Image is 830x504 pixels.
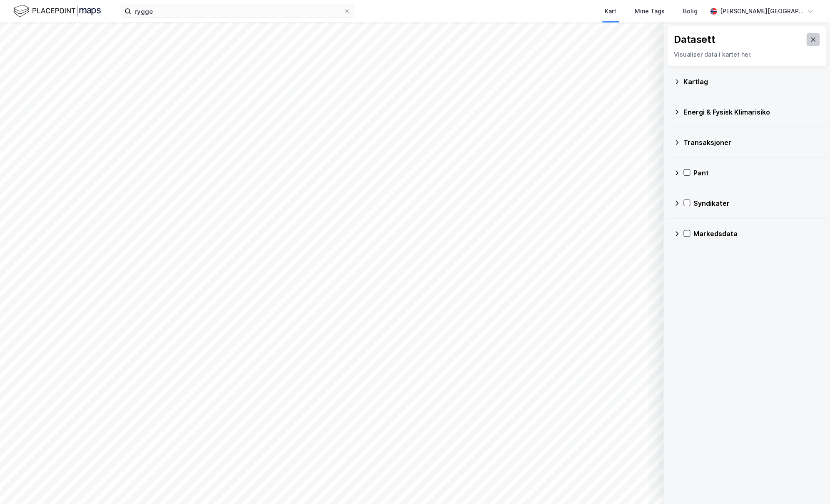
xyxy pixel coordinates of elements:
[693,168,820,178] div: Pant
[683,6,698,16] div: Bolig
[683,77,820,87] div: Kartlag
[788,464,830,504] iframe: Chat Widget
[635,6,665,16] div: Mine Tags
[131,5,344,17] input: Søk på adresse, matrikkel, gårdeiere, leietakere eller personer
[13,4,101,18] img: logo.f888ab2527a4732fd821a326f86c7f29.svg
[788,464,830,504] div: Kontrollprogram for chat
[683,137,820,147] div: Transaksjoner
[674,50,820,60] div: Visualiser data i kartet her.
[674,33,715,46] div: Datasett
[605,6,616,16] div: Kart
[693,229,820,239] div: Markedsdata
[720,6,803,16] div: [PERSON_NAME][GEOGRAPHIC_DATA]
[693,198,820,208] div: Syndikater
[683,107,820,117] div: Energi & Fysisk Klimarisiko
